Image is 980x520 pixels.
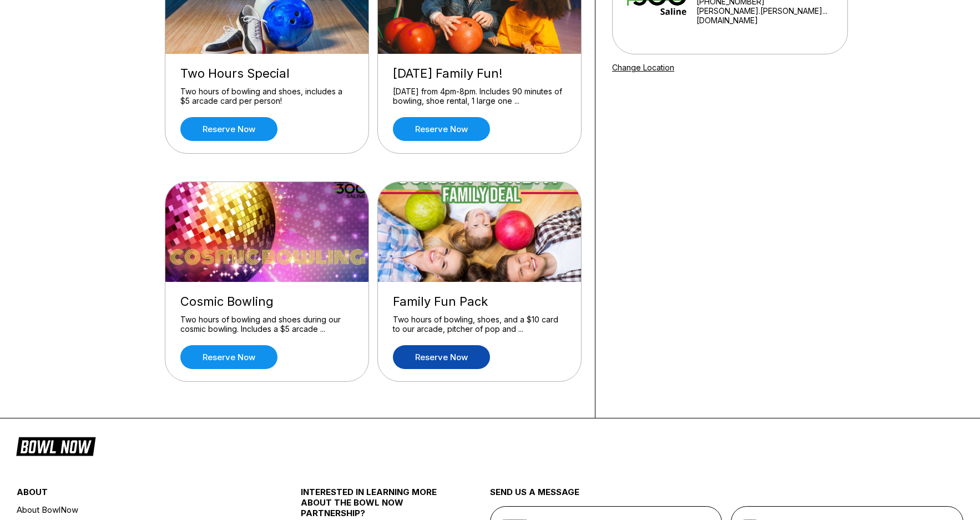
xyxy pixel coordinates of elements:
[393,345,490,369] a: Reserve now
[696,6,833,25] a: [PERSON_NAME].[PERSON_NAME]...[DOMAIN_NAME]
[180,117,277,141] a: Reserve now
[180,87,353,106] div: Two hours of bowling and shoes, includes a $5 arcade card per person!
[393,315,566,334] div: Two hours of bowling, shoes, and a $10 card to our arcade, pitcher of pop and ...
[393,87,566,106] div: [DATE] from 4pm-8pm. Includes 90 minutes of bowling, shoe rental, 1 large one ...
[393,66,566,81] div: [DATE] Family Fun!
[393,117,490,141] a: Reserve now
[180,315,353,334] div: Two hours of bowling and shoes during our cosmic bowling. Includes a $5 arcade ...
[180,345,277,369] a: Reserve now
[612,63,674,72] a: Change Location
[378,182,582,282] img: Family Fun Pack
[180,66,353,81] div: Two Hours Special
[393,294,566,309] div: Family Fun Pack
[180,294,353,309] div: Cosmic Bowling
[165,182,370,282] img: Cosmic Bowling
[17,503,254,517] a: About BowlNow
[17,487,254,503] div: about
[490,487,963,506] div: send us a message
